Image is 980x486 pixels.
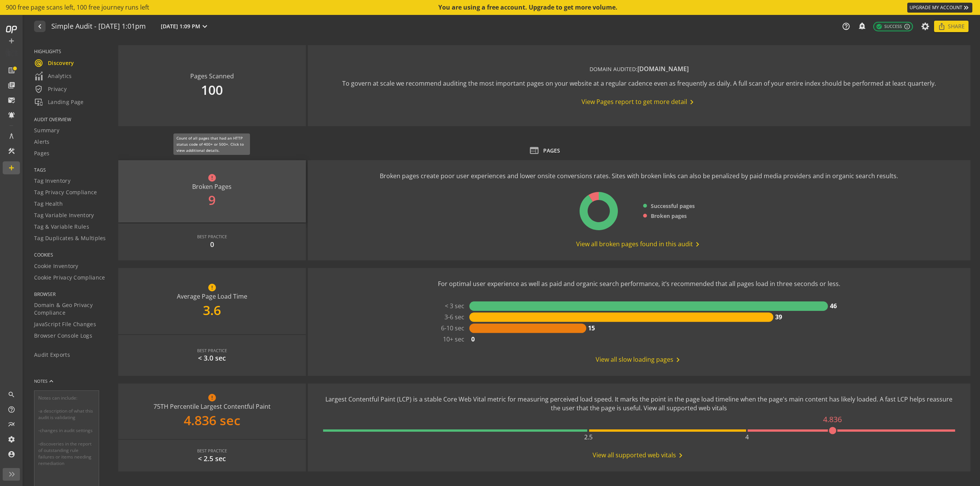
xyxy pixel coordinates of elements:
span: Broken pages [651,212,687,220]
span: Discovery [34,59,74,68]
button: [DATE] 1:09 PM [159,21,211,31]
span: Alerts [34,138,50,146]
mat-icon: radar [34,59,43,68]
span: Pages [34,150,50,157]
span: HIGHLIGHTS [34,48,109,55]
mat-icon: account_circle [8,450,15,458]
span: View all slow loading pages [596,355,683,364]
span: Successful pages [651,202,695,210]
span: Audit Exports [34,351,70,359]
text: 15 [588,323,595,332]
div: 4 [745,433,749,442]
mat-icon: chevron_right [693,240,702,249]
span: [DOMAIN_NAME] [637,65,689,73]
mat-icon: add_alert [858,22,866,29]
mat-icon: construction [8,147,15,155]
mat-icon: expand_more [200,22,209,31]
mat-icon: info_outline [904,23,910,30]
div: < 3.0 sec [198,353,226,363]
span: Success [876,23,902,30]
span: Tag Privacy Compliance [34,189,97,196]
span: View all supported web vitals [593,451,685,460]
mat-icon: keyboard_double_arrow_right [962,4,970,11]
span: Landing Page [34,98,84,107]
text: 46 [830,302,837,310]
div: PAGES [543,147,560,154]
span: COOKIES [34,252,109,258]
div: BEST PRACTICE [197,348,227,354]
span: Tag Health [34,200,63,208]
mat-icon: help_outline [842,22,850,31]
div: To govern at scale we recommend auditing the most important pages on your website at a regular ca... [342,79,936,88]
mat-icon: add [8,164,15,172]
span: Privacy [34,85,67,94]
mat-icon: search [8,391,15,398]
div: Broken pages create poor user experiences and lower onsite conversions rates. Sites with broken l... [380,172,898,180]
span: Cookie Privacy Compliance [34,274,105,281]
div: < 2.5 sec [198,454,226,464]
div: You are using a free account. Upgrade to get more volume. [438,3,618,12]
mat-icon: architecture [8,132,15,140]
mat-icon: web [529,145,539,156]
span: Domain & Geo Privacy Compliance [34,301,109,317]
mat-icon: notifications_active [8,111,15,119]
mat-icon: navigate_before [35,22,43,31]
div: Largest Contentful Paint (LCP) is a stable Core Web Vital metric for measuring perceived load spe... [323,395,955,413]
mat-icon: chevron_right [676,451,685,460]
mat-icon: check_circle [876,23,882,30]
mat-icon: chevron_right [673,355,683,364]
span: AUDIT OVERVIEW [34,116,109,123]
h1: Simple Audit - 11 September 2025 | 1:01pm [51,23,146,31]
div: 2.5 [584,433,593,442]
span: Tag Duplicates & Multiples [34,234,106,242]
mat-icon: important_devices [34,98,43,107]
span: 900 free page scans left, 100 free journey runs left [6,3,149,12]
text: 10+ sec [443,335,464,343]
mat-icon: list_alt [8,67,15,74]
span: JavaScript File Changes [34,320,96,328]
mat-icon: chevron_right [687,98,696,107]
img: Customer Logo [6,47,17,58]
div: 4.836 [823,414,842,425]
span: Tag Inventory [34,177,70,185]
div: For optimal user experience as well as paid and organic search performance, it’s recommended that... [438,280,840,288]
span: Summary [34,127,59,134]
text: 0 [471,335,475,343]
mat-icon: settings [8,436,15,443]
div: BEST PRACTICE [197,234,227,240]
text: < 3 sec [445,302,464,310]
span: Browser Console Logs [34,332,92,340]
a: UPGRADE MY ACCOUNT [907,3,972,13]
span: Tag Variable Inventory [34,211,94,219]
text: 6-10 sec [441,323,464,332]
span: Cookie Inventory [34,262,78,270]
button: NOTES [34,372,55,390]
div: BEST PRACTICE [197,448,227,454]
button: Share [934,21,969,32]
span: View all broken pages found in this audit [576,240,702,249]
span: Tag & Variable Rules [34,223,89,231]
span: View Pages report to get more detail [581,98,696,107]
mat-icon: multiline_chart [8,421,15,428]
span: DOMAIN AUDITED: [590,65,637,73]
span: Share [948,20,965,33]
mat-icon: add [8,37,15,45]
mat-icon: help_outline [8,406,15,413]
mat-icon: mark_email_read [8,96,15,104]
span: Analytics [34,72,72,81]
span: [DATE] 1:09 PM [161,23,200,30]
text: 39 [776,313,782,321]
text: 3-6 sec [444,313,464,321]
mat-icon: verified_user [34,85,43,94]
span: TAGS [34,167,109,173]
span: BROWSER [34,291,109,297]
div: 0 [210,240,214,250]
mat-icon: ios_share [938,23,946,30]
mat-icon: keyboard_arrow_up [47,377,55,385]
mat-icon: library_books [8,81,15,89]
